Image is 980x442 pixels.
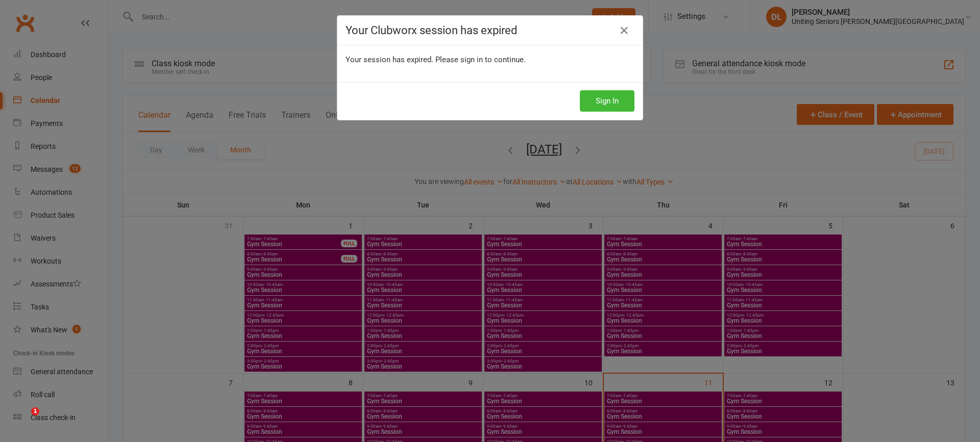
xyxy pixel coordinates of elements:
button: Sign In [580,90,634,112]
iframe: Intercom live chat [10,407,35,432]
span: Your session has expired. Please sign in to continue. [346,55,526,64]
h4: Your Clubworx session has expired [346,24,634,37]
a: Close [616,22,632,39]
span: 1 [31,407,39,415]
